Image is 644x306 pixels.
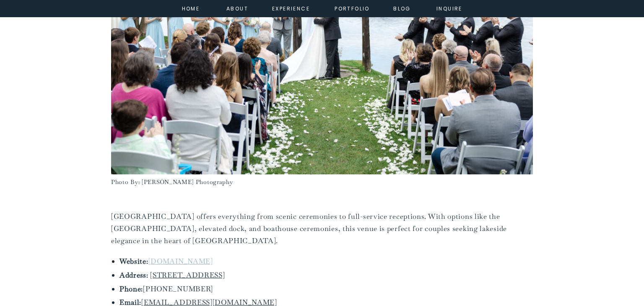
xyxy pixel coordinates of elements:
a: experience [272,4,306,12]
p: [GEOGRAPHIC_DATA] offers everything from scenic ceremonies to full-service receptions. With optio... [111,210,533,246]
strong: Address: [119,270,148,280]
a: home [179,4,202,12]
a: [DOMAIN_NAME] [148,257,213,266]
a: [STREET_ADDRESS] [150,270,225,280]
a: about [226,4,245,12]
strong: Website: [119,257,148,266]
a: portfolio [334,4,370,12]
strong: Phone: [119,284,143,293]
a: Blog [387,4,417,12]
a: inquire [434,4,465,12]
li: [PHONE_NUMBER] [119,283,533,295]
figcaption: Photo By: [PERSON_NAME] Photography [111,177,533,187]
